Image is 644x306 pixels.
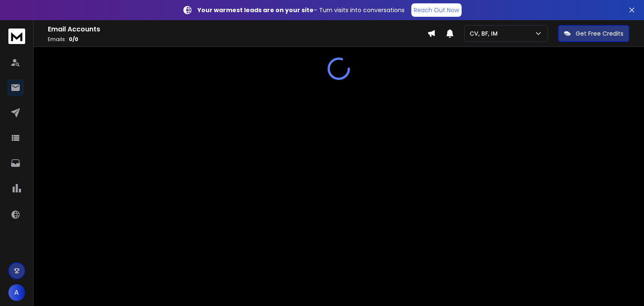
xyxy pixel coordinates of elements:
button: Get Free Credits [558,25,629,42]
p: Emails : [48,36,427,43]
p: Reach Out Now [414,6,459,14]
p: Get Free Credits [576,29,623,38]
img: logo [8,29,25,44]
button: A [8,284,25,301]
p: CV, BF, IM [470,29,501,38]
h1: Email Accounts [48,24,427,34]
a: Reach Out Now [411,3,462,17]
p: – Turn visits into conversations [197,6,405,14]
strong: Your warmest leads are on your site [197,6,314,14]
span: 0 / 0 [69,36,78,43]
